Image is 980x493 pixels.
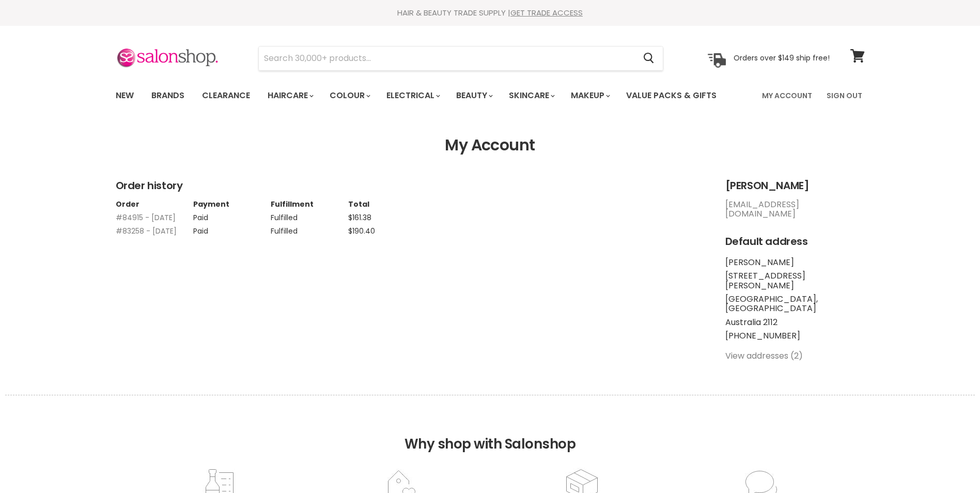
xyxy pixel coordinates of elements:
th: Fulfillment [271,200,348,208]
td: Paid [193,208,271,222]
th: Order [116,200,193,208]
li: [PERSON_NAME] [725,258,865,267]
a: GET TRADE ACCESS [510,7,583,18]
span: $161.38 [348,212,371,223]
a: Clearance [194,85,258,106]
li: Australia 2112 [725,318,865,327]
a: Skincare [501,85,561,106]
a: [EMAIL_ADDRESS][DOMAIN_NAME] [725,198,799,220]
a: Colour [322,85,377,106]
form: Product [258,46,663,71]
ul: Main menu [108,81,740,111]
td: Paid [193,222,271,235]
a: Electrical [379,85,446,106]
h2: Order history [116,180,705,192]
td: Fulfilled [271,208,348,222]
input: Search [259,47,635,70]
a: My Account [756,85,818,106]
a: #83258 - [DATE] [116,226,177,236]
a: View addresses (2) [725,350,803,362]
a: Makeup [563,85,616,106]
td: Fulfilled [271,222,348,235]
a: Value Packs & Gifts [618,85,724,106]
li: [STREET_ADDRESS][PERSON_NAME] [725,271,865,290]
div: HAIR & BEAUTY TRADE SUPPLY | [103,8,878,18]
button: Search [635,47,663,70]
a: Brands [144,85,192,106]
a: #84915 - [DATE] [116,212,176,223]
th: Total [348,200,426,208]
li: [GEOGRAPHIC_DATA], [GEOGRAPHIC_DATA] [725,295,865,314]
a: Beauty [448,85,499,106]
a: Sign Out [820,85,868,106]
th: Payment [193,200,271,208]
a: New [108,85,142,106]
a: Haircare [260,85,320,106]
h2: Default address [725,236,865,248]
p: Orders over $149 ship free! [734,53,830,63]
nav: Main [103,81,878,111]
h2: [PERSON_NAME] [725,180,865,192]
span: $190.40 [348,226,375,236]
h1: My Account [116,136,865,155]
li: [PHONE_NUMBER] [725,331,865,341]
h2: Why shop with Salonshop [5,395,975,468]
